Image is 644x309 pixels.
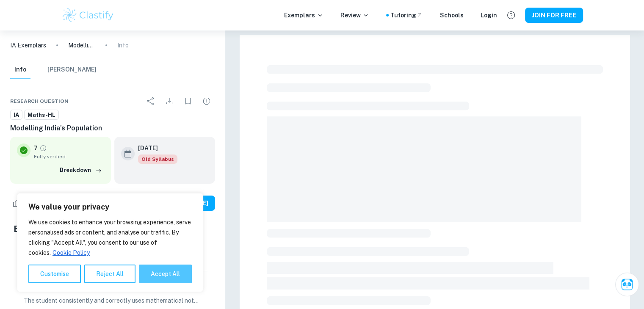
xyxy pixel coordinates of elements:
span: Old Syllabus [138,154,177,164]
p: We use cookies to enhance your browsing experience, serve personalised ads or content, and analys... [28,217,192,258]
span: Maths-HL [25,111,58,119]
button: Accept All [139,265,192,283]
button: Customise [28,265,81,283]
button: Breakdown [58,164,104,177]
p: 7 [34,143,38,153]
a: Tutoring [390,11,423,20]
div: Bookmark [180,93,196,110]
span: Research question [10,97,69,105]
p: Review [340,11,369,20]
div: Report issue [198,93,215,110]
h6: [DATE] [138,143,171,153]
a: Cookie Policy [52,249,90,257]
p: Modelling India’s Population [68,41,95,50]
h5: Examiner's summary [14,223,212,235]
div: We value your privacy [17,193,203,292]
p: We value your privacy [28,202,192,212]
p: Info [117,41,129,50]
button: JOIN FOR FREE [525,8,583,23]
div: Download [161,93,178,110]
a: IA Exemplars [10,41,46,50]
button: Ask Clai [615,273,639,296]
a: Schools [440,11,464,20]
button: Help and Feedback [504,8,518,22]
img: Clastify logo [61,7,115,24]
p: Exemplars [284,11,323,20]
a: Grade fully verified [39,144,47,152]
button: Reject All [84,265,135,283]
h6: Modelling India’s Population [10,123,215,133]
a: IA [10,110,22,120]
a: Login [481,11,497,20]
span: IA [11,111,22,119]
button: [PERSON_NAME] [47,61,97,79]
div: Like [10,196,39,210]
p: The student consistently and correctly uses mathematical notation, symbols, and terminology. Key ... [24,296,202,305]
span: Fully verified [34,153,104,160]
div: Although this IA is written for the old math syllabus (last exam in November 2020), the current I... [138,154,177,164]
div: Share [142,93,159,110]
button: Info [10,61,30,79]
a: Maths-HL [24,110,59,120]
